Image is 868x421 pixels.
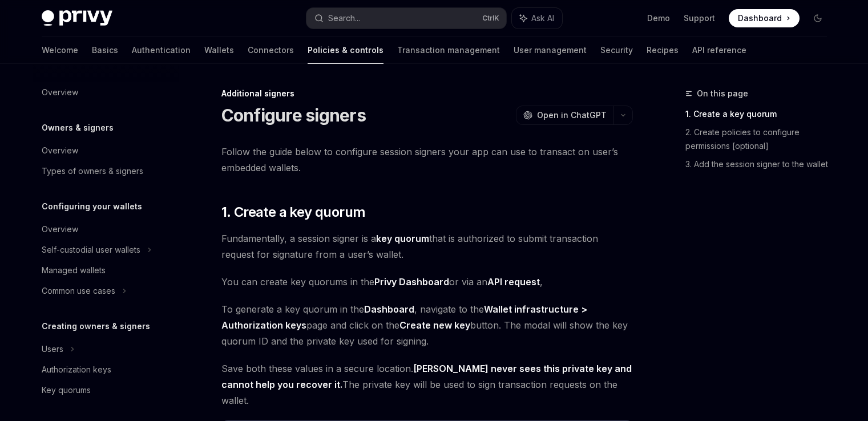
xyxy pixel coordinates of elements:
[685,123,836,155] a: 2. Create policies to configure permissions [optional]
[221,301,633,349] span: To generate a key quorum in the , navigate to the page and click on the button. The modal will sh...
[42,383,91,397] div: Key quorums
[248,37,294,64] a: Connectors
[42,164,143,178] div: Types of owners & signers
[221,105,366,126] h1: Configure signers
[204,37,234,64] a: Wallets
[809,9,827,27] button: Toggle dark mode
[531,13,554,24] span: Ask AI
[42,200,142,213] h5: Configuring your wallets
[42,284,115,298] div: Common use cases
[397,37,500,64] a: Transaction management
[692,37,746,64] a: API reference
[33,359,179,380] a: Authorization keys
[697,87,748,100] span: On this page
[33,161,179,181] a: Types of owners & signers
[685,105,836,123] a: 1. Create a key quorum
[399,319,470,331] strong: Create new key
[42,264,106,277] div: Managed wallets
[729,9,800,27] a: Dashboard
[600,37,633,64] a: Security
[42,342,63,356] div: Users
[92,37,118,64] a: Basics
[364,303,414,315] a: Dashboard
[42,243,140,257] div: Self-custodial user wallets
[221,361,633,408] span: Save both these values in a secure location. The private key will be used to sign transaction req...
[221,363,632,390] strong: [PERSON_NAME] never sees this private key and cannot help you recover it.
[487,276,540,288] a: API request
[647,37,679,64] a: Recipes
[482,14,499,23] span: Ctrl K
[374,276,449,288] a: Privy Dashboard
[132,37,191,64] a: Authentication
[376,233,429,245] a: key quorum
[42,10,112,26] img: dark logo
[738,13,782,24] span: Dashboard
[221,203,366,221] span: 1. Create a key quorum
[42,37,78,64] a: Welcome
[308,37,383,64] a: Policies & controls
[647,13,670,24] a: Demo
[33,219,179,240] a: Overview
[328,11,360,25] div: Search...
[42,222,78,236] div: Overview
[537,110,607,121] span: Open in ChatGPT
[516,106,613,125] button: Open in ChatGPT
[514,37,587,64] a: User management
[42,319,150,333] h5: Creating owners & signers
[33,140,179,161] a: Overview
[221,274,633,290] span: You can create key quorums in the or via an ,
[306,8,506,29] button: Search...CtrlK
[42,363,111,377] div: Authorization keys
[33,380,179,400] a: Key quorums
[221,230,633,262] span: Fundamentally, a session signer is a that is authorized to submit transaction request for signatu...
[42,121,114,135] h5: Owners & signers
[221,88,633,99] div: Additional signers
[221,144,633,176] span: Follow the guide below to configure session signers your app can use to transact on user’s embedd...
[684,13,715,24] a: Support
[512,8,562,29] button: Ask AI
[42,86,78,99] div: Overview
[42,144,78,157] div: Overview
[685,155,836,173] a: 3. Add the session signer to the wallet
[33,260,179,281] a: Managed wallets
[33,82,179,103] a: Overview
